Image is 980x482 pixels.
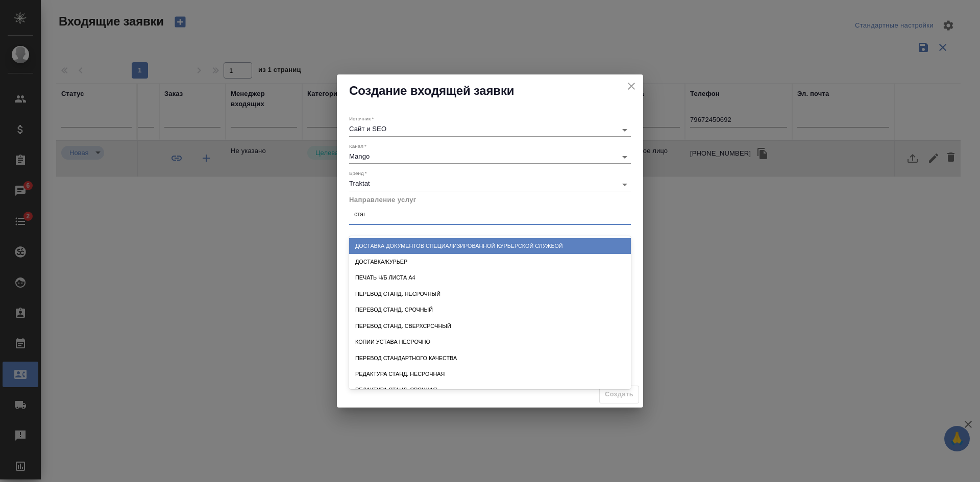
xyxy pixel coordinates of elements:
[349,366,631,382] div: Редактура станд. несрочная
[349,180,631,187] div: Traktat
[349,254,631,270] div: Доставка/курьер
[349,116,374,121] label: Источник
[349,153,631,160] div: Mango
[349,196,416,204] span: Направление услуг
[349,83,631,99] h2: Создание входящей заявки
[349,143,366,148] label: Канал
[599,386,639,403] span: Заполните значение "Направление услуг"
[624,79,639,94] button: close
[349,238,631,254] div: Доставка документов специализированной курьерской службой
[349,334,631,350] div: Копии устава несрочно
[349,350,631,366] div: Перевод стандартного качества
[349,318,631,334] div: Перевод станд. сверхсрочный
[349,171,367,176] label: Бренд
[349,286,631,302] div: Перевод станд. несрочный
[349,125,631,133] div: Сайт и SEO
[349,270,631,286] div: печать ч/б листа A4
[349,302,631,318] div: Перевод станд. срочный
[349,382,631,398] div: Редактура станд. срочная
